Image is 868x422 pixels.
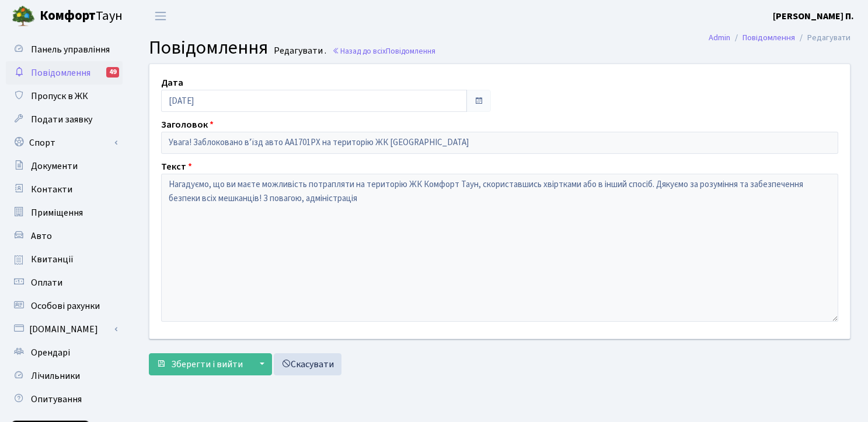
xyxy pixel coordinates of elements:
[332,45,435,57] a: Назад до всіхПовідомлення
[6,131,123,154] a: Спорт
[386,45,435,57] span: Повідомлення
[31,300,100,312] span: Особові рахунки
[6,341,123,364] a: Орендарі
[12,5,35,28] img: logo.png
[274,353,341,375] a: Скасувати
[6,388,123,411] a: Опитування
[161,174,838,322] textarea: Нагадуємо, що ви маєте можливість потрапляти на територію ЖК Комфорт Таун, скориставшись хвірткам...
[709,31,730,44] a: Admin
[6,364,123,388] a: Лічильники
[31,160,78,173] span: Документи
[31,90,88,103] span: Пропуск в ЖК
[31,66,90,79] span: Повідомлення
[31,206,83,219] span: Приміщення
[171,358,243,371] span: Зберегти і вийти
[149,34,268,61] span: Повідомлення
[6,248,123,271] a: Квитанції
[6,85,123,108] a: Пропуск в ЖК
[40,6,96,25] b: Комфорт
[795,31,850,44] li: Редагувати
[6,108,123,131] a: Подати заявку
[31,230,52,242] span: Авто
[6,38,123,61] a: Панель управління
[31,370,80,382] span: Лічильники
[31,276,62,289] span: Оплати
[773,9,854,23] a: [PERSON_NAME] П.
[6,178,123,201] a: Контакти
[6,318,123,341] a: [DOMAIN_NAME]
[40,6,123,26] span: Таун
[6,154,123,178] a: Документи
[6,201,123,224] a: Приміщення
[31,183,72,196] span: Контакти
[6,224,123,248] a: Авто
[691,26,868,50] nav: breadcrumb
[161,118,214,132] label: Заголовок
[6,294,123,318] a: Особові рахунки
[271,45,326,57] small: Редагувати .
[773,10,854,23] b: [PERSON_NAME] П.
[149,353,250,375] button: Зберегти і вийти
[742,31,795,44] a: Повідомлення
[31,253,74,266] span: Квитанції
[31,43,110,56] span: Панель управління
[31,346,70,359] span: Орендарі
[31,393,82,406] span: Опитування
[146,6,175,26] button: Переключити навігацію
[6,271,123,294] a: Оплати
[31,113,92,126] span: Подати заявку
[161,76,183,90] label: Дата
[6,61,123,85] a: Повідомлення49
[161,160,192,174] label: Текст
[106,67,119,78] div: 49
